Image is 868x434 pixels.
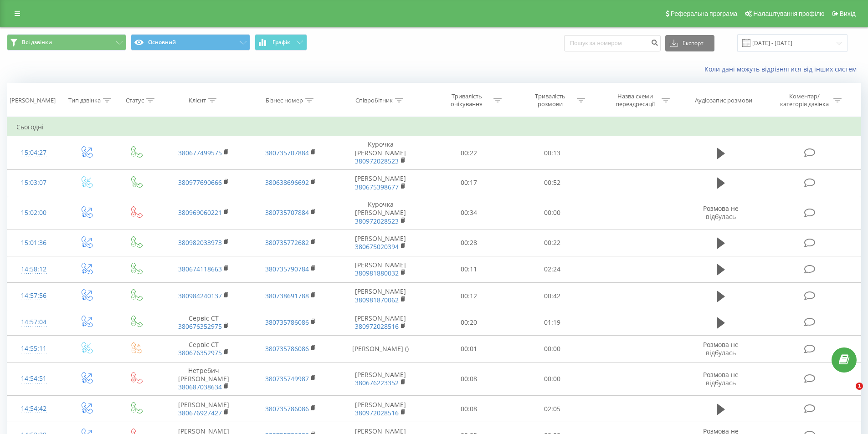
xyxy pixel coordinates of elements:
[511,230,594,256] td: 00:22
[427,283,511,309] td: 00:12
[427,362,511,396] td: 00:08
[511,256,594,282] td: 02:24
[511,169,594,196] td: 00:52
[265,404,309,413] a: 380735786086
[355,296,399,304] a: 380981870062
[334,256,427,282] td: [PERSON_NAME]
[178,291,222,300] a: 380984240137
[665,35,714,51] button: Експорт
[695,97,752,104] div: Аудіозапис розмови
[178,348,222,357] a: 380676352975
[16,260,51,278] div: 14:58:12
[753,10,824,17] span: Налаштування профілю
[255,34,307,51] button: Графік
[16,174,51,192] div: 15:03:07
[178,322,222,331] a: 380676352975
[427,336,511,362] td: 00:01
[7,34,126,51] button: Всі дзвінки
[703,204,739,221] span: Розмова не відбулась
[265,148,309,157] a: 380735707884
[266,97,303,104] div: Бізнес номер
[7,118,861,136] td: Сьогодні
[334,309,427,336] td: [PERSON_NAME]
[427,309,511,336] td: 00:20
[160,396,247,422] td: [PERSON_NAME]
[355,269,399,277] a: 380981880032
[126,97,144,104] div: Статус
[778,92,831,108] div: Коментар/категорія дзвінка
[265,178,309,187] a: 380638696692
[837,383,859,404] iframe: Intercom live chat
[611,92,659,108] div: Назва схеми переадресації
[334,396,427,422] td: [PERSON_NAME]
[442,92,491,108] div: Тривалість очікування
[131,34,250,51] button: Основний
[334,362,427,396] td: [PERSON_NAME]
[355,408,399,417] a: 380972028516
[160,336,247,362] td: Сервіс СТ
[427,136,511,170] td: 00:22
[427,396,511,422] td: 00:08
[355,217,399,225] a: 380972028523
[564,35,661,51] input: Пошук за номером
[334,230,427,256] td: [PERSON_NAME]
[178,408,222,417] a: 380676927427
[427,196,511,230] td: 00:34
[160,362,247,396] td: Нетребич [PERSON_NAME]
[334,196,427,230] td: Курочка [PERSON_NAME]
[22,39,52,46] span: Всі дзвінки
[265,265,309,273] a: 380735790784
[265,291,309,300] a: 380738691788
[265,374,309,383] a: 380735749987
[16,340,51,357] div: 14:55:11
[856,383,863,390] span: 1
[355,97,393,104] div: Співробітник
[526,92,575,108] div: Тривалість розмови
[16,370,51,388] div: 14:54:51
[265,318,309,327] a: 380735786086
[178,178,222,187] a: 380977690666
[355,378,399,387] a: 380676223352
[265,238,309,247] a: 380735772682
[334,283,427,309] td: [PERSON_NAME]
[511,196,594,230] td: 00:00
[511,362,594,396] td: 00:00
[427,230,511,256] td: 00:28
[189,97,206,104] div: Клієнт
[355,322,399,331] a: 380972028516
[427,169,511,196] td: 00:17
[16,287,51,305] div: 14:57:56
[511,336,594,362] td: 00:00
[671,10,738,17] span: Реферальна програма
[265,208,309,217] a: 380735707884
[511,136,594,170] td: 00:13
[840,10,856,17] span: Вихід
[334,336,427,362] td: [PERSON_NAME] ()
[355,242,399,251] a: 380675020394
[68,97,101,104] div: Тип дзвінка
[511,283,594,309] td: 00:42
[16,400,51,418] div: 14:54:42
[178,265,222,273] a: 380674118663
[16,204,51,222] div: 15:02:00
[355,157,399,165] a: 380972028523
[511,309,594,336] td: 01:19
[160,309,247,336] td: Сервіс СТ
[511,396,594,422] td: 02:05
[355,183,399,191] a: 380675398677
[178,238,222,247] a: 380982033973
[334,169,427,196] td: [PERSON_NAME]
[334,136,427,170] td: Курочка [PERSON_NAME]
[16,313,51,331] div: 14:57:04
[178,383,222,391] a: 380687038634
[16,144,51,162] div: 15:04:27
[703,370,739,387] span: Розмова не відбулась
[178,148,222,157] a: 380677499575
[272,39,290,46] span: Графік
[703,340,739,357] span: Розмова не відбулась
[427,256,511,282] td: 00:11
[704,65,861,73] a: Коли дані можуть відрізнятися вiд інших систем
[178,208,222,217] a: 380969060221
[10,97,56,104] div: [PERSON_NAME]
[265,344,309,353] a: 380735786086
